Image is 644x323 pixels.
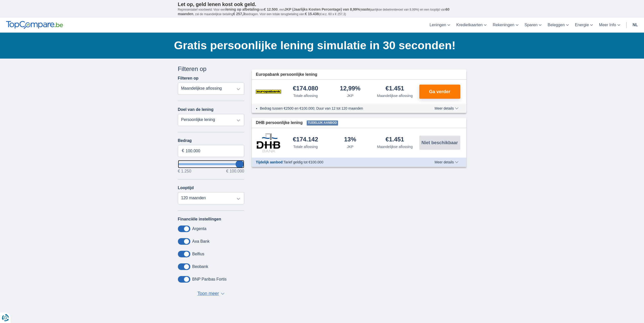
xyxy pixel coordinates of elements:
[596,18,623,33] a: Meer Info
[344,136,356,143] div: 13%
[377,144,413,149] div: Maandelijkse aflossing
[386,85,404,92] div: €1.451
[178,186,194,190] label: Looptijd
[178,163,244,165] input: wantToBorrow
[305,12,319,16] span: € 15.438
[431,106,462,110] button: Meer details
[256,120,303,126] span: DHB persoonlijke lening
[284,7,360,11] span: JKP (Jaarlijks Kosten Percentage) van 8,99%
[377,93,413,98] div: Maandelijkse aflossing
[178,107,214,112] label: Doel van de lening
[260,106,416,111] li: Bedrag tussen €2500 en €100.000; Duur van 12 tot 120 maanden
[221,293,224,295] span: ▼
[426,18,453,33] a: Leningen
[429,89,450,94] span: Ga verder
[293,144,318,149] div: Totale aflossing
[6,21,63,29] img: TopCompare
[192,239,210,244] label: Axa Bank
[178,1,466,7] p: Let op, geld lenen kost ook geld.
[264,7,278,11] span: € 12.500
[434,160,458,164] span: Meer details
[431,160,462,164] button: Meer details
[545,18,572,33] a: Beleggen
[293,93,318,98] div: Totale aflossing
[340,85,360,92] div: 12,99%
[226,169,244,173] span: € 100.000
[252,160,420,165] div: :
[434,107,458,110] span: Meer details
[630,18,641,33] a: nl
[307,120,338,126] span: Tijdelijk aanbod
[347,144,354,149] div: JKP
[174,38,466,53] h1: Gratis persoonlijke lening simulatie in 30 seconden!
[192,277,227,282] label: BNP Paribas Fortis
[178,217,221,221] label: Financiële instellingen
[386,136,404,143] div: €1.451
[178,7,450,16] span: 60 maanden
[233,12,245,16] span: € 257,3
[196,290,226,297] button: Toon meer ▼
[419,136,460,150] button: Niet beschikbaar
[225,7,259,11] span: lening op afbetaling
[178,138,244,143] label: Bedrag
[178,169,191,173] span: € 1.250
[293,85,318,92] div: €174.080
[522,18,545,33] a: Sparen
[178,7,466,16] p: Representatief voorbeeld: Voor een van , een ( jaarlijkse debetrentevoet van 8,99%) en een loopti...
[197,290,219,297] span: Toon meer
[419,85,460,99] button: Ga verder
[256,133,281,152] img: product.pl.alt DHB Bank
[182,148,184,154] span: €
[453,18,490,33] a: Kredietkaarten
[490,18,521,33] a: Rekeningen
[192,227,206,231] label: Argenta
[178,76,199,81] label: Filteren op
[421,140,458,145] span: Niet beschikbaar
[256,72,317,78] span: Europabank persoonlijke lening
[572,18,596,33] a: Energie
[192,264,208,269] label: Beobank
[361,7,370,11] span: vaste
[256,160,283,164] span: Tijdelijk aanbod
[293,136,318,143] div: €174.142
[192,252,204,256] label: Belfius
[256,85,281,98] img: product.pl.alt Europabank
[283,160,323,164] span: Tarief geldig tot €100.000
[347,93,354,98] div: JKP
[178,65,244,73] div: Filteren op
